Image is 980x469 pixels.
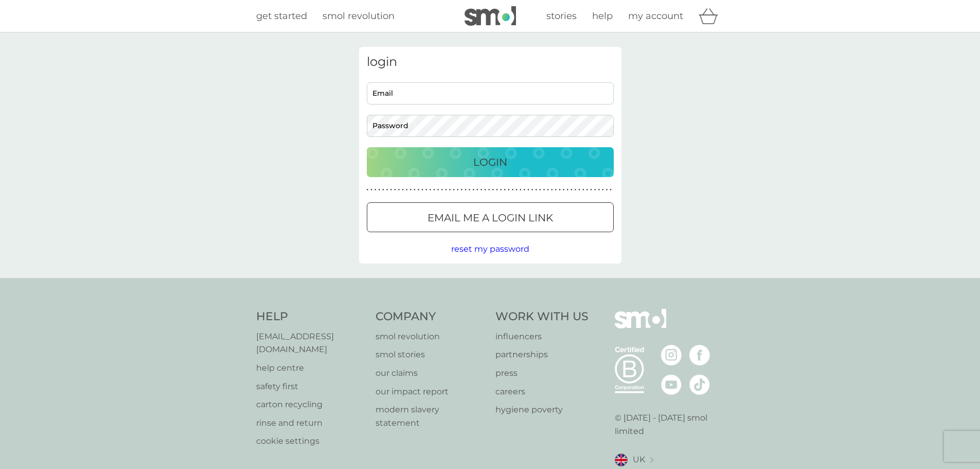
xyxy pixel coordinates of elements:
[488,187,490,193] p: ●
[445,187,447,193] p: ●
[495,367,589,380] a: press
[398,187,400,193] p: ●
[547,187,549,193] p: ●
[480,187,483,193] p: ●
[323,10,395,22] span: smol revolution
[512,187,514,193] p: ●
[566,187,568,193] p: ●
[457,187,459,193] p: ●
[453,187,455,193] p: ●
[504,187,506,193] p: ●
[592,9,613,24] a: help
[451,244,529,254] span: reset my password
[535,187,537,193] p: ●
[367,202,614,232] button: Email me a login link
[689,374,710,395] img: visit the smol Tiktok page
[376,309,485,325] h4: Company
[378,187,380,193] p: ●
[367,55,614,70] h3: login
[473,154,507,170] p: Login
[370,187,372,193] p: ●
[628,10,683,22] span: my account
[592,10,613,22] span: help
[575,187,577,193] p: ●
[256,416,366,430] a: rinse and return
[598,187,600,193] p: ●
[495,348,589,361] a: partnerships
[409,187,412,193] p: ●
[661,345,682,366] img: visit the smol Instagram page
[586,187,589,193] p: ●
[594,187,596,193] p: ●
[469,187,471,193] p: ●
[376,367,485,380] p: our claims
[465,187,467,193] p: ●
[515,187,518,193] p: ●
[437,187,439,193] p: ●
[500,187,502,193] p: ●
[628,9,683,24] a: my account
[376,330,485,343] a: smol revolution
[449,187,451,193] p: ●
[559,187,561,193] p: ●
[551,187,553,193] p: ●
[563,187,565,193] p: ●
[256,9,307,24] a: get started
[406,187,408,193] p: ●
[590,187,592,193] p: ●
[256,10,307,22] span: get started
[495,309,589,325] h4: Work With Us
[539,187,541,193] p: ●
[495,330,589,343] a: influencers
[256,435,366,448] a: cookie settings
[615,411,724,438] p: © [DATE] - [DATE] smol limited
[578,187,580,193] p: ●
[492,187,494,193] p: ●
[524,187,526,193] p: ●
[427,210,553,226] p: Email me a login link
[386,187,388,193] p: ●
[390,187,392,193] p: ●
[508,187,510,193] p: ●
[256,309,366,325] h4: Help
[582,187,584,193] p: ●
[376,385,485,398] a: our impact report
[376,348,485,361] p: smol stories
[402,187,404,193] p: ●
[394,187,396,193] p: ●
[256,361,366,375] a: help centre
[476,187,478,193] p: ●
[425,187,427,193] p: ●
[484,187,486,193] p: ●
[376,403,485,429] a: modern slavery statement
[256,398,366,411] a: carton recycling
[256,380,366,393] a: safety first
[495,403,589,416] a: hygiene poverty
[461,187,463,193] p: ●
[375,187,377,193] p: ●
[602,187,604,193] p: ●
[615,309,666,344] img: smol
[451,242,529,256] button: reset my password
[441,187,443,193] p: ●
[650,457,653,463] img: select a new location
[367,187,369,193] p: ●
[433,187,435,193] p: ●
[610,187,612,193] p: ●
[256,330,366,356] a: [EMAIL_ADDRESS][DOMAIN_NAME]
[546,9,577,24] a: stories
[633,453,645,466] span: UK
[414,187,416,193] p: ●
[571,187,573,193] p: ●
[421,187,423,193] p: ●
[472,187,474,193] p: ●
[543,187,545,193] p: ●
[555,187,557,193] p: ●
